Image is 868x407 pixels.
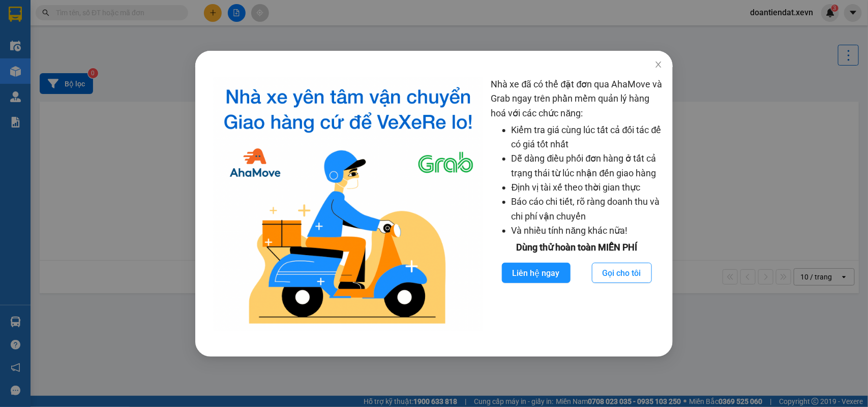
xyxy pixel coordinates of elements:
img: logo [214,77,483,331]
button: Close [644,51,673,79]
li: Báo cáo chi tiết, rõ ràng doanh thu và chi phí vận chuyển [512,195,663,224]
div: Dùng thử hoàn toàn MIỄN PHÍ [491,240,663,255]
li: Và nhiều tính năng khác nữa! [512,224,663,238]
button: Liên hệ ngay [502,263,571,283]
span: Liên hệ ngay [513,267,560,279]
button: Gọi cho tôi [592,263,652,283]
div: Nhà xe đã có thể đặt đơn qua AhaMove và Grab ngay trên phần mềm quản lý hàng hoá với các chức năng: [491,77,663,331]
span: Gọi cho tôi [603,267,641,279]
li: Kiểm tra giá cùng lúc tất cả đối tác để có giá tốt nhất [512,123,663,152]
li: Dễ dàng điều phối đơn hàng ở tất cả trạng thái từ lúc nhận đến giao hàng [512,151,663,180]
li: Định vị tài xế theo thời gian thực [512,180,663,195]
span: close [654,60,663,69]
